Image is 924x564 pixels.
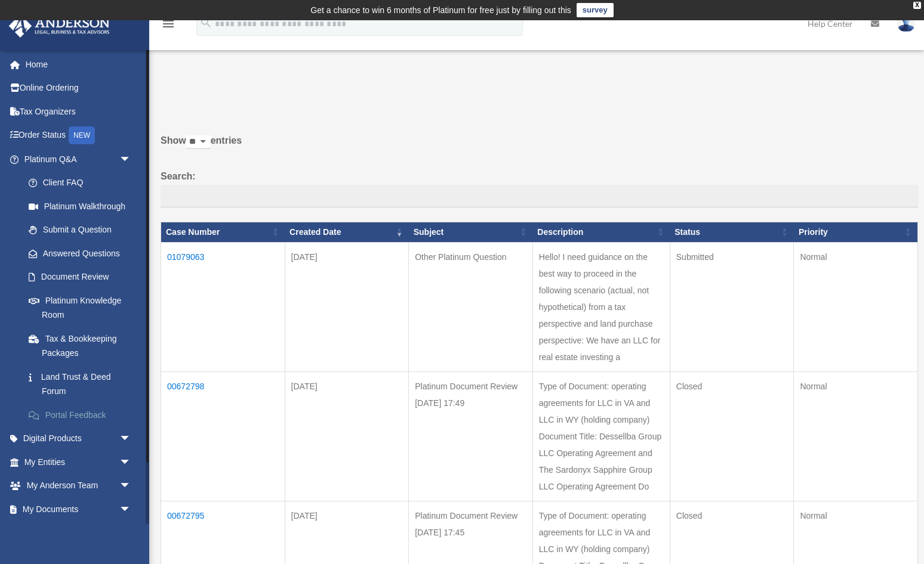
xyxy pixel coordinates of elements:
td: Submitted [670,242,794,371]
td: Type of Document: operating agreements for LLC in VA and LLC in WY (holding company) Document Tit... [532,371,670,501]
a: Platinum Q&Aarrow_drop_down [8,147,149,171]
a: Document Review [17,265,149,289]
a: Home [8,52,149,76]
a: Online Ordering [8,76,149,100]
a: Platinum Walkthrough [17,194,149,218]
th: Subject: activate to sort column ascending [409,222,533,242]
td: Normal [794,242,918,371]
th: Priority: activate to sort column ascending [794,222,918,242]
a: My Entitiesarrow_drop_down [8,450,149,474]
a: My Anderson Teamarrow_drop_down [8,474,149,498]
td: Hello! I need guidance on the best way to proceed in the following scenario (actual, not hypothet... [532,242,670,371]
span: arrow_drop_down [119,521,143,546]
th: Status: activate to sort column ascending [670,222,794,242]
a: Tax Organizers [8,100,149,123]
div: NEW [69,126,95,144]
a: Client FAQ [17,171,149,195]
span: arrow_drop_down [119,450,143,475]
th: Description: activate to sort column ascending [532,222,670,242]
a: Online Learningarrow_drop_down [8,521,149,545]
span: arrow_drop_down [119,427,143,451]
td: Other Platinum Question [409,242,533,371]
a: Platinum Knowledge Room [17,289,149,327]
i: search [199,16,212,29]
td: 01079063 [161,242,285,371]
a: survey [577,3,614,17]
a: Answered Questions [17,241,143,265]
th: Case Number: activate to sort column ascending [161,222,285,242]
select: Showentries [186,135,211,149]
a: Portal Feedback [17,403,149,427]
a: Submit a Question [17,218,149,242]
a: Land Trust & Deed Forum [17,365,149,403]
img: Anderson Advisors Platinum Portal [5,14,113,38]
span: arrow_drop_down [119,474,143,498]
a: Digital Productsarrow_drop_down [8,427,149,451]
img: User Pic [897,15,915,32]
span: arrow_drop_down [119,147,143,172]
th: Created Date: activate to sort column ascending [285,222,409,242]
td: Normal [794,371,918,501]
td: [DATE] [285,242,409,371]
label: Show entries [161,132,918,161]
label: Search: [161,168,918,207]
a: Order StatusNEW [8,123,149,148]
div: Get a chance to win 6 months of Platinum for free just by filling out this [310,3,571,17]
td: [DATE] [285,371,409,501]
td: Platinum Document Review [DATE] 17:49 [409,371,533,501]
td: Closed [670,371,794,501]
i: menu [161,17,175,31]
td: 00672798 [161,371,285,501]
input: Search: [161,185,918,207]
div: close [913,2,921,9]
a: My Documentsarrow_drop_down [8,497,149,521]
span: arrow_drop_down [119,497,143,522]
a: Tax & Bookkeeping Packages [17,327,149,365]
a: menu [161,21,175,31]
